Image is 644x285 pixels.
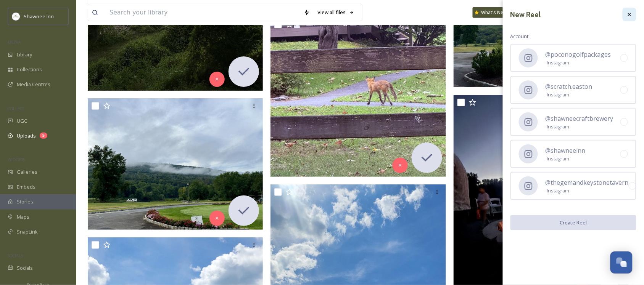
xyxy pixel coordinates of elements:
[314,5,358,20] a: View all files
[17,213,29,221] span: Maps
[473,7,511,18] a: What's New
[12,13,20,20] img: shawnee-300x300.jpg
[510,215,636,230] button: Create Reel
[546,59,611,66] span: - Instagram
[17,66,42,73] span: Collections
[546,91,592,98] span: - Instagram
[510,33,529,40] span: Account
[546,123,613,130] span: - Instagram
[546,82,592,91] span: @scratch.easton
[546,146,586,155] span: @shawneeinn
[8,157,25,162] span: WIDGETS
[546,178,629,187] span: @thegemandkeystonetavern
[546,114,613,123] span: @shawneecraftbrewery
[17,117,27,125] span: UGC
[546,50,611,59] span: @poconogolfpackages
[546,187,629,194] span: - Instagram
[270,17,446,176] img: ext_1756996790.470791_paris63ny@icloud.com-IMG_0828.jpeg
[17,168,37,176] span: Galleries
[546,155,586,162] span: - Instagram
[510,9,541,20] h3: New Reel
[17,264,33,272] span: Socials
[40,133,47,139] div: 5
[17,81,50,88] span: Media Centres
[17,51,32,58] span: Library
[24,13,54,20] span: Shawnee Inn
[8,253,23,258] span: SOCIALS
[106,4,300,21] input: Search your library
[8,39,21,45] span: MEDIA
[8,106,24,111] span: COLLECT
[17,132,36,139] span: Uploads
[17,183,35,191] span: Embeds
[17,228,38,235] span: SnapLink
[17,198,33,205] span: Stories
[88,98,263,230] img: ext_1756996792.390631_paris63ny@icloud.com-IMG_0850.jpeg
[610,251,633,274] button: Open Chat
